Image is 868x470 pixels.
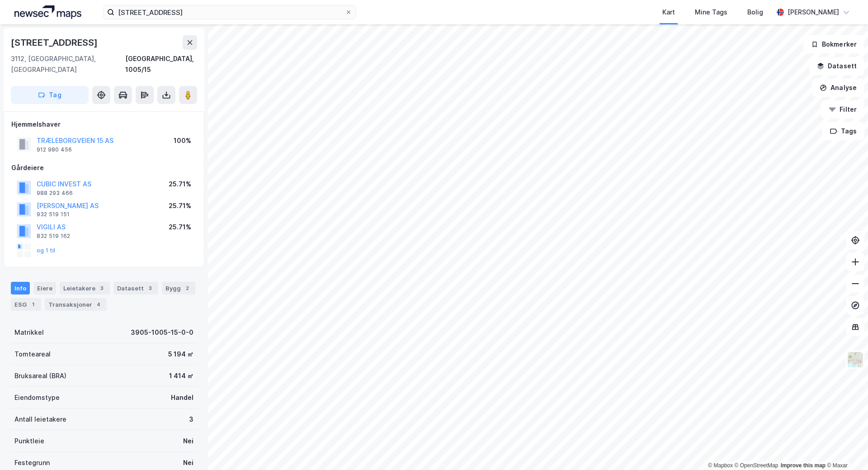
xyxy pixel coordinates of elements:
[169,370,193,381] div: 1 414 ㎡
[809,57,864,75] button: Datasett
[823,427,868,470] iframe: Chat Widget
[11,53,125,75] div: 3112, [GEOGRAPHIC_DATA], [GEOGRAPHIC_DATA]
[45,298,107,311] div: Transaksjoner
[14,457,50,468] div: Festegrunn
[37,146,72,153] div: 912 980 456
[662,7,675,18] div: Kart
[708,462,733,469] a: Mapbox
[146,284,155,293] div: 3
[11,282,30,294] div: Info
[94,300,103,309] div: 4
[189,414,193,425] div: 3
[14,327,44,338] div: Matrikkel
[823,427,868,470] div: Kontrollprogram for chat
[28,300,38,309] div: 1
[11,86,89,104] button: Tag
[37,211,70,218] div: 932 519 151
[822,122,864,140] button: Tags
[169,222,191,233] div: 25.71%
[11,119,197,130] div: Hjemmelshaver
[131,327,193,338] div: 3905-1005-15-0-0
[781,462,826,469] a: Improve this map
[747,7,763,18] div: Bolig
[183,436,193,446] div: Nei
[174,135,191,146] div: 100%
[14,5,81,19] img: logo.a4113a55bc3d86da70a041830d287a7e.svg
[14,392,60,403] div: Eiendomstype
[169,200,191,211] div: 25.71%
[14,436,44,446] div: Punktleie
[125,53,197,75] div: [GEOGRAPHIC_DATA], 1005/15
[11,35,99,50] div: [STREET_ADDRESS]
[14,414,66,425] div: Antall leietakere
[183,284,192,293] div: 2
[812,79,864,97] button: Analyse
[821,100,864,119] button: Filter
[162,282,195,294] div: Bygg
[847,351,864,368] img: Z
[11,162,197,173] div: Gårdeiere
[169,179,191,190] div: 25.71%
[33,282,56,294] div: Eiere
[14,370,66,381] div: Bruksareal (BRA)
[37,233,70,240] div: 832 519 162
[114,5,345,19] input: Søk på adresse, matrikkel, gårdeiere, leietakere eller personer
[803,35,864,53] button: Bokmerker
[788,7,839,18] div: [PERSON_NAME]
[97,284,106,293] div: 3
[11,298,41,311] div: ESG
[14,349,51,360] div: Tomteareal
[695,7,727,18] div: Mine Tags
[60,282,110,294] div: Leietakere
[37,190,73,197] div: 988 293 466
[168,349,193,360] div: 5 194 ㎡
[735,462,778,469] a: OpenStreetMap
[183,457,193,468] div: Nei
[113,282,158,294] div: Datasett
[171,392,193,403] div: Handel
